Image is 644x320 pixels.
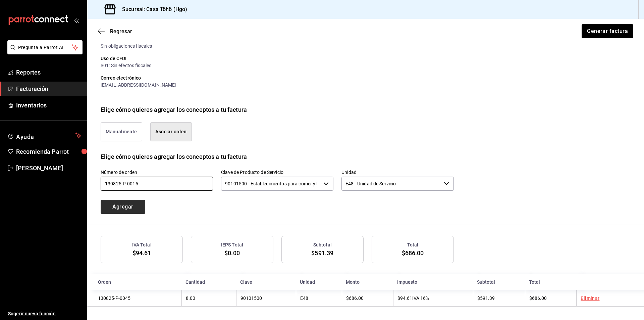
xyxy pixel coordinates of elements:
[393,274,473,290] th: Impuesto
[87,290,181,307] td: 130825-P-0045
[117,5,187,13] h3: Sucursal: Casa Töhö (Hgo)
[236,290,296,307] td: 90101500
[311,249,333,257] span: $591.39
[313,241,332,248] h3: Subtotal
[110,28,132,35] span: Regresar
[407,241,419,248] h3: Total
[341,170,454,174] label: Unidad
[101,170,213,174] label: Número de orden
[18,44,72,51] span: Pregunta a Parrot AI
[16,101,82,110] span: Inventarios
[581,295,599,301] a: Eliminar
[221,241,243,248] h3: IEPS Total
[224,249,240,257] span: $0.00
[393,290,473,307] td: IVA 16%
[101,122,142,141] button: Manualmente
[87,274,181,290] th: Orden
[101,105,247,114] div: Elige cómo quieres agregar los conceptos a tu factura
[582,24,633,38] button: Generar factura
[296,274,342,290] th: Unidad
[101,43,454,50] div: Sin obligaciones fiscales
[342,274,393,290] th: Monto
[16,68,82,77] span: Reportes
[16,84,82,93] span: Facturación
[397,295,412,301] span: $94.61
[473,274,525,290] th: Subtotal
[221,170,333,174] label: Clave de Producto de Servicio
[529,295,547,301] span: $686.00
[132,241,152,248] h3: IVA Total
[221,177,321,191] input: Elige una opción
[101,62,454,69] div: S01: Sin efectos fiscales
[101,200,145,214] button: Agregar
[236,274,296,290] th: Clave
[101,82,454,89] div: [EMAIL_ADDRESS][DOMAIN_NAME]
[346,295,364,301] span: $686.00
[525,274,576,290] th: Total
[16,132,73,140] span: Ayuda
[296,290,342,307] td: E48
[74,17,79,23] button: open_drawer_menu
[186,295,195,301] span: 8.00
[181,274,236,290] th: Cantidad
[132,249,151,257] span: $94.61
[101,75,454,82] div: Correo electrónico
[101,55,454,62] div: Uso de CFDI
[341,177,441,191] input: Elige una opción
[16,147,82,156] span: Recomienda Parrot
[402,249,424,257] span: $686.00
[101,177,213,191] input: 000000-P-0000
[16,164,82,173] span: [PERSON_NAME]
[98,28,132,35] button: Regresar
[477,295,495,301] span: $591.39
[8,310,82,317] span: Sugerir nueva función
[101,152,247,161] div: Elige cómo quieres agregar los conceptos a tu factura
[7,40,83,54] button: Pregunta a Parrot AI
[5,49,83,56] a: Pregunta a Parrot AI
[150,122,192,141] button: Asociar orden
